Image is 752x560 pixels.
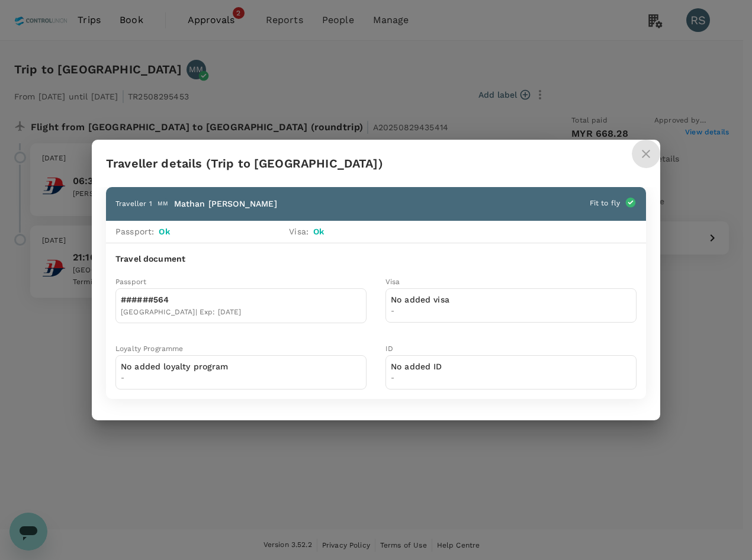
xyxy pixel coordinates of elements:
h6: Travel document [115,253,637,266]
p: Mathan [PERSON_NAME] [174,198,277,210]
p: No added ID [391,361,442,372]
span: - [121,372,229,384]
span: Loyalty Programme [115,345,184,353]
span: Fit to fly [590,199,621,207]
span: - [391,305,449,317]
button: close [632,140,660,168]
h2: Traveller details (Trip to [GEOGRAPHIC_DATA]) [92,140,660,187]
p: Ok [159,226,169,237]
p: MM [158,199,168,208]
span: Passport [115,278,146,286]
p: No added visa [391,294,449,305]
span: Traveller 1 [115,199,152,208]
p: Ok [313,226,324,238]
p: No added loyalty program [121,361,229,372]
div: ######564 [121,294,242,307]
span: ID [385,345,393,353]
span: Visa [385,278,400,286]
p: Passport : [115,226,154,237]
span: - [391,372,442,384]
p: Visa : [289,226,308,237]
div: [GEOGRAPHIC_DATA] | Exp: [DATE] [121,307,242,318]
